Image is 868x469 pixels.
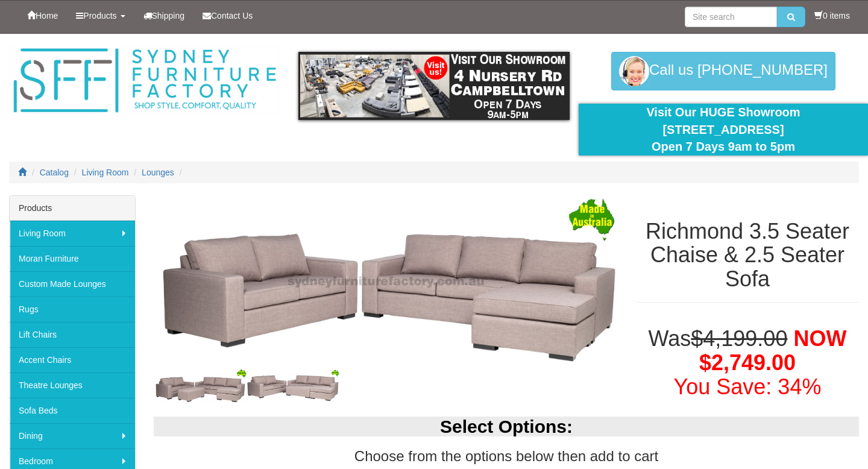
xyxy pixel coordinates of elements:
[142,168,174,177] a: Lounges
[674,374,822,399] font: You Save: 34%
[10,221,135,246] a: Living Room
[814,10,850,22] li: 0 items
[636,327,859,398] h1: Was
[10,246,135,271] a: Moran Furniture
[18,1,67,31] a: Home
[10,196,135,221] div: Products
[10,398,135,423] a: Sofa Beds
[211,11,253,20] span: Contact Us
[67,1,134,31] a: Products
[82,168,129,177] a: Living Room
[10,423,135,449] a: Dining
[10,322,135,347] a: Lift Chairs
[691,326,787,351] del: $4,199.00
[10,271,135,297] a: Custom Made Lounges
[588,104,859,156] div: Visit Our HUGE Showroom [STREET_ADDRESS] Open 7 Days 9am to 5pm
[685,7,777,27] input: Site search
[36,11,58,20] span: Home
[10,347,135,373] a: Accent Chairs
[40,168,69,177] a: Catalog
[636,219,859,291] h1: Richmond 3.5 Seater Chaise & 2.5 Seater Sofa
[9,46,280,116] img: Sydney Furniture Factory
[10,297,135,322] a: Rugs
[154,449,859,464] h3: Choose from the options below then add to cart
[152,11,185,20] span: Shipping
[440,417,573,436] b: Select Options:
[10,373,135,398] a: Theatre Lounges
[83,11,116,20] span: Products
[134,1,194,31] a: Shipping
[193,1,262,31] a: Contact Us
[699,326,846,375] span: NOW $2,749.00
[298,52,570,120] img: showroom.gif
